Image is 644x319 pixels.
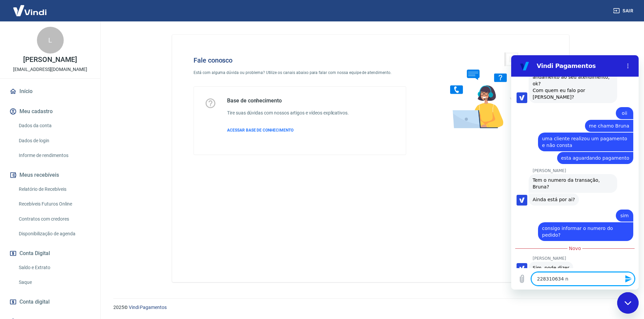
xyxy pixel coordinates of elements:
[13,66,87,73] p: [EMAIL_ADDRESS][DOMAIN_NAME]
[227,127,349,133] a: ACESSAR BASE DE CONHECIMENTO
[8,246,92,261] button: Conta Digital
[8,84,92,99] a: Início
[23,56,77,63] p: [PERSON_NAME]
[437,46,539,135] img: Fale conosco
[194,56,406,64] h4: Fale conosco
[227,128,293,133] span: ACESSAR BASE DE CONHECIMENTO
[8,295,92,309] a: Conta digital
[511,55,639,290] iframe: Janela de mensagens
[16,227,92,241] a: Disponibilização de agenda
[612,5,636,17] button: Sair
[16,261,92,274] a: Saldo e Extrato
[129,305,167,310] a: Vindi Pagamentos
[8,104,92,119] button: Meu cadastro
[16,182,92,196] a: Relatório de Recebíveis
[16,119,92,133] a: Dados da conta
[16,197,92,211] a: Recebíveis Futuros Online
[19,297,50,307] span: Conta digital
[16,212,92,226] a: Contratos com credores
[227,97,349,104] h5: Base de conhecimento
[16,134,92,148] a: Dados de login
[16,275,92,289] a: Saque
[37,27,64,54] div: L
[8,0,52,21] img: Vindi
[617,292,639,314] iframe: Botão para abrir a janela de mensagens, conversa em andamento
[8,168,92,182] button: Meus recebíveis
[227,109,349,116] h6: Tire suas dúvidas com nossos artigos e vídeos explicativos.
[16,149,92,162] a: Informe de rendimentos
[113,304,628,311] p: 2025 ©
[194,70,406,76] p: Está com alguma dúvida ou problema? Utilize os canais abaixo para falar com nossa equipe de atend...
